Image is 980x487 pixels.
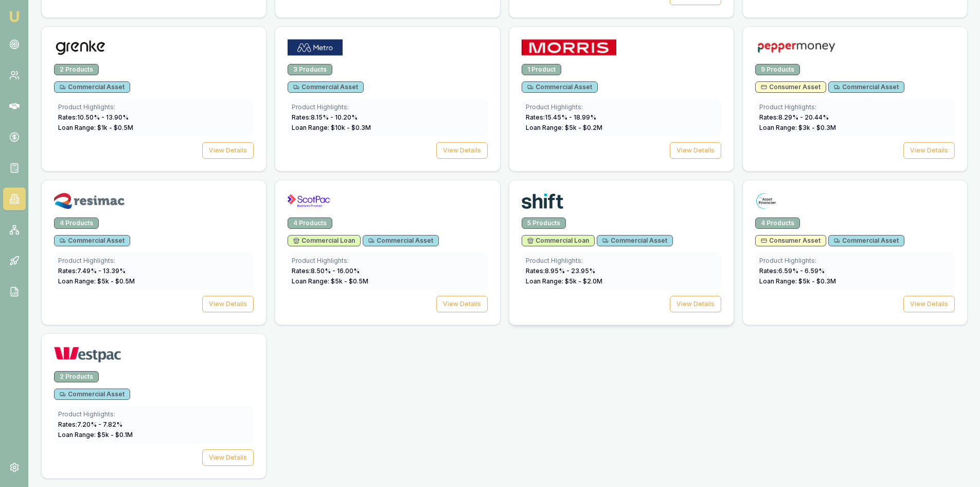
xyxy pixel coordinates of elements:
span: Rates: 8.95 % - 23.95 % [526,267,595,275]
a: Shift logo5 ProductsCommercial LoanCommercial AssetProduct Highlights:Rates:8.95% - 23.95%Loan Ra... [509,180,734,325]
img: Morris Finance logo [522,39,617,56]
span: Consumer Asset [761,237,821,245]
a: Grenke logo2 ProductsCommercial AssetProduct Highlights:Rates:10.50% - 13.90%Loan Range: $1k - $0... [41,26,266,172]
button: View Details [903,142,955,159]
button: View Details [670,142,721,159]
div: Product Highlights: [292,257,483,265]
img: Metro Finance logo [288,39,343,56]
span: Commercial Asset [834,83,899,91]
button: View Details [670,296,721,312]
span: Rates: 8.50 % - 16.00 % [292,267,360,275]
a: Morris Finance logo1 ProductCommercial AssetProduct Highlights:Rates:15.45% - 18.99%Loan Range: $... [509,26,734,172]
span: Loan Range: $ 5 k - $ 0.3 M [759,277,836,285]
a: The Asset Financier logo4 ProductsConsumer AssetCommercial AssetProduct Highlights:Rates:6.59% - ... [742,180,968,325]
span: Loan Range: $ 1 k - $ 0.5 M [58,124,133,131]
span: Commercial Loan [293,237,355,245]
div: Product Highlights: [526,257,717,265]
button: View Details [436,142,488,159]
a: Resimac logo4 ProductsCommercial AssetProduct Highlights:Rates:7.49% - 13.39%Loan Range: $5k - $0... [41,180,266,325]
img: emu-icon-u.png [8,10,21,23]
span: Loan Range: $ 5 k - $ 0.2 M [526,124,602,131]
button: View Details [202,296,254,312]
div: Product Highlights: [58,103,250,111]
span: Rates: 10.50 % - 13.90 % [58,113,129,121]
span: Loan Range: $ 5 k - $ 0.1 M [58,431,133,439]
span: Loan Range: $ 10 k - $ 0.3 M [292,124,371,131]
img: Pepper Money logo [755,39,838,56]
span: Rates: 8.29 % - 20.44 % [759,113,829,121]
span: Rates: 8.15 % - 10.20 % [292,113,358,121]
span: Loan Range: $ 5 k - $ 2.0 M [526,277,602,285]
a: Metro Finance logo3 ProductsCommercial AssetProduct Highlights:Rates:8.15% - 10.20%Loan Range: $1... [275,26,500,172]
span: Rates: 7.20 % - 7.82 % [58,421,122,428]
span: Loan Range: $ 5 k - $ 0.5 M [292,277,368,285]
span: Commercial Asset [60,237,124,245]
img: Grenke logo [54,39,107,56]
span: Commercial Asset [368,237,433,245]
span: Loan Range: $ 3 k - $ 0.3 M [759,124,836,131]
span: Rates: 7.49 % - 13.39 % [58,267,126,275]
span: Rates: 6.59 % - 6.59 % [759,267,825,275]
div: Product Highlights: [759,103,951,111]
span: Commercial Asset [293,83,358,91]
img: Westpac logo [54,346,121,363]
button: View Details [436,296,488,312]
span: Commercial Asset [60,390,124,398]
span: Loan Range: $ 5 k - $ 0.5 M [58,277,135,285]
img: Resimac logo [54,193,124,209]
img: Shift logo [522,193,563,209]
a: Westpac logo2 ProductsCommercial AssetProduct Highlights:Rates:7.20% - 7.82%Loan Range: $5k - $0.... [41,333,266,479]
div: Product Highlights: [58,257,250,265]
div: Product Highlights: [292,103,483,111]
div: 5 Products [522,217,566,229]
div: 2 Products [54,64,99,75]
img: The Asset Financier logo [755,193,777,209]
div: 1 Product [522,64,561,75]
a: Pepper Money logo9 ProductsConsumer AssetCommercial AssetProduct Highlights:Rates:8.29% - 20.44%L... [742,26,968,172]
div: 3 Products [288,64,332,75]
div: 4 Products [54,217,99,229]
div: 9 Products [755,64,800,75]
span: Commercial Asset [834,237,899,245]
div: 2 Products [54,371,99,382]
span: Commercial Asset [527,83,592,91]
button: View Details [202,449,254,466]
div: 4 Products [288,217,332,229]
div: Product Highlights: [526,103,717,111]
span: Commercial Asset [60,83,124,91]
div: Product Highlights: [759,257,951,265]
span: Consumer Asset [761,83,821,91]
span: Commercial Asset [602,237,667,245]
div: Product Highlights: [58,410,250,418]
button: View Details [202,142,254,159]
span: Rates: 15.45 % - 18.99 % [526,113,596,121]
div: 4 Products [755,217,800,229]
button: View Details [903,296,955,312]
a: ScotPac logo4 ProductsCommercial LoanCommercial AssetProduct Highlights:Rates:8.50% - 16.00%Loan ... [275,180,500,325]
span: Commercial Loan [527,237,589,245]
img: ScotPac logo [288,193,329,209]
